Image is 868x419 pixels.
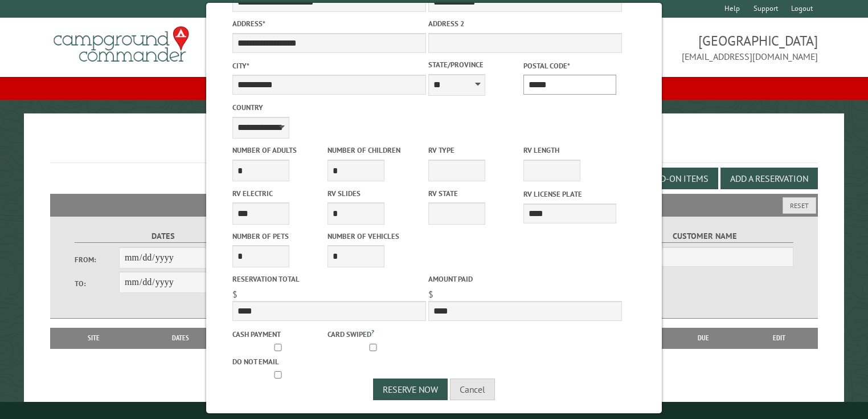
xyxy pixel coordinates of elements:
[232,188,325,199] label: RV Electric
[428,59,521,70] label: State/Province
[720,168,818,189] button: Add a Reservation
[232,356,325,367] label: Do not email
[616,230,793,243] label: Customer Name
[50,132,818,163] h1: Reservations
[620,168,718,189] button: Edit Add-on Items
[232,288,238,300] span: $
[523,145,616,156] label: RV Length
[232,145,325,156] label: Number of Adults
[131,328,230,348] th: Dates
[428,145,521,156] label: RV Type
[740,328,818,348] th: Edit
[370,406,498,414] small: © Campground Commander LLC. All rights reserved.
[327,327,420,340] label: Card swiped
[783,197,816,214] button: Reset
[232,102,426,113] label: Country
[232,329,325,340] label: Cash payment
[75,278,119,289] label: To:
[371,328,374,336] a: ?
[428,288,433,300] span: $
[232,231,325,242] label: Number of Pets
[373,379,448,400] button: Reserve Now
[327,188,420,199] label: RV Slides
[523,60,616,71] label: Postal Code
[523,189,616,200] label: RV License Plate
[75,230,252,243] label: Dates
[232,18,426,29] label: Address
[50,194,818,215] h2: Filters
[327,231,420,242] label: Number of Vehicles
[232,274,426,284] label: Reservation Total
[327,145,420,156] label: Number of Children
[56,328,132,348] th: Site
[667,328,740,348] th: Due
[450,379,495,400] button: Cancel
[428,188,521,199] label: RV State
[232,60,426,71] label: City
[50,22,193,67] img: Campground Commander
[428,274,622,284] label: Amount paid
[75,254,119,265] label: From:
[428,18,622,29] label: Address 2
